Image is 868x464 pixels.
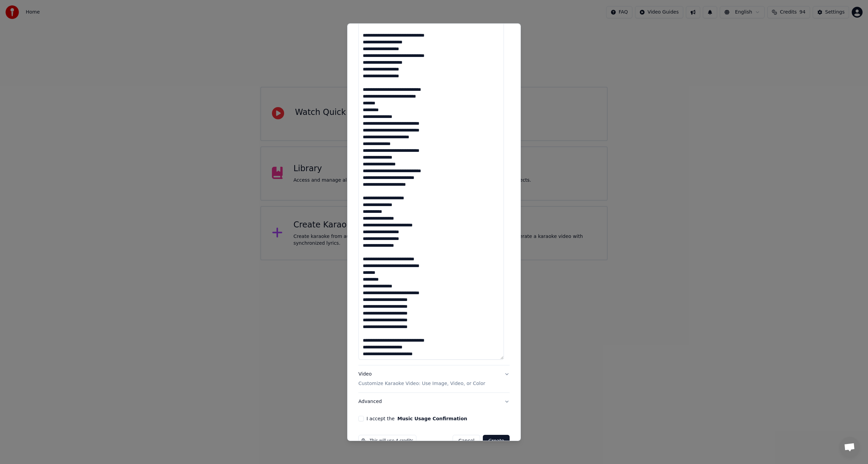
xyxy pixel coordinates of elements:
button: VideoCustomize Karaoke Video: Use Image, Video, or Color [358,365,510,392]
label: I accept the [367,416,467,421]
button: Advanced [358,393,510,410]
span: This will use 4 credits [370,438,413,444]
button: Cancel [453,435,480,447]
div: Video [358,371,485,387]
p: Customize Karaoke Video: Use Image, Video, or Color [358,380,485,387]
button: Create [483,435,510,447]
button: I accept the [397,416,467,421]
